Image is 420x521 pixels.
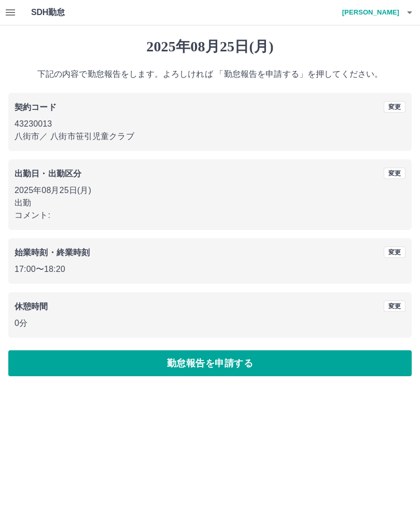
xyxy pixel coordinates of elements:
[8,350,412,376] button: 勤怠報告を申請する
[15,184,405,197] p: 2025年08月25日(月)
[15,118,405,130] p: 43230013
[15,103,57,112] b: 契約コード
[15,317,405,330] p: 0分
[15,302,48,311] b: 休憩時間
[15,130,405,143] p: 八街市 ／ 八街市笹引児童クラブ
[15,248,90,257] b: 始業時刻・終業時刻
[384,300,405,312] button: 変更
[15,209,405,222] p: コメント:
[8,68,412,80] p: 下記の内容で勤怠報告をします。よろしければ 「勤怠報告を申請する」を押してください。
[15,169,81,178] b: 出勤日・出勤区分
[384,168,405,179] button: 変更
[15,263,405,276] p: 17:00 〜 18:20
[384,101,405,113] button: 変更
[8,38,412,56] h1: 2025年08月25日(月)
[384,246,405,258] button: 変更
[15,197,405,209] p: 出勤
